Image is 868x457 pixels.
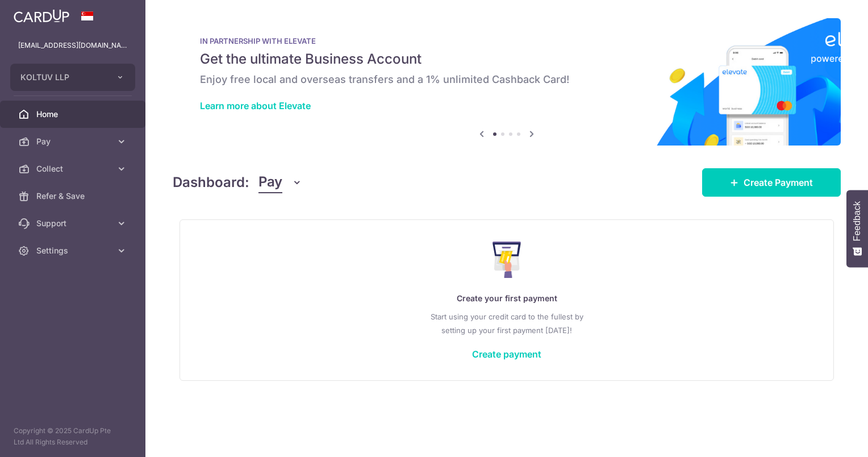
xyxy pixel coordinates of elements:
[20,72,105,83] span: KOLTUV LLP
[200,50,813,68] h5: Get the ultimate Business Account
[36,109,111,120] span: Home
[852,201,862,241] span: Feedback
[258,172,302,193] button: Pay
[36,163,111,175] span: Collect
[846,190,868,267] button: Feedback - Show survey
[36,136,111,147] span: Pay
[36,218,111,229] span: Support
[744,176,813,189] span: Create Payment
[200,100,311,111] a: Learn more about Elevate
[18,40,127,51] p: [EMAIL_ADDRESS][DOMAIN_NAME]
[26,8,49,18] span: Help
[203,310,811,337] p: Start using your credit card to the fullest by setting up your first payment [DATE]!
[200,73,813,86] h6: Enjoy free local and overseas transfers and a 1% unlimited Cashback Card!
[173,18,841,146] img: Renovation banner
[702,168,841,197] a: Create Payment
[493,242,521,278] img: Make Payment
[36,190,111,202] span: Refer & Save
[203,292,811,305] p: Create your first payment
[36,245,111,256] span: Settings
[14,9,69,23] img: CardUp
[173,172,249,193] h4: Dashboard:
[258,172,282,193] span: Pay
[10,64,135,91] button: KOLTUV LLP
[200,36,813,45] p: IN PARTNERSHIP WITH ELEVATE
[472,348,541,360] a: Create payment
